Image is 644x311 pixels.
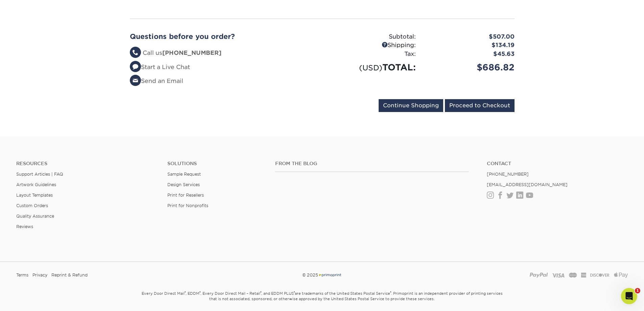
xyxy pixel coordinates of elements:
iframe: Google Customer Reviews [2,290,57,309]
a: Reviews [16,224,33,229]
a: Reprint & Refund [51,270,88,280]
input: Continue Shopping [379,99,443,112]
div: $507.00 [421,32,520,41]
a: Layout Templates [16,193,53,198]
sup: ® [185,291,186,294]
sup: ® [260,291,261,294]
iframe: Intercom live chat [621,288,637,304]
h4: From the Blog [275,161,469,166]
a: Design Services [167,182,200,187]
div: Tax: [322,50,421,59]
h2: Questions before you order? [130,32,317,41]
div: © 2025 [218,270,426,280]
a: [EMAIL_ADDRESS][DOMAIN_NAME] [487,182,568,187]
input: Proceed to Checkout [445,99,515,112]
div: $45.63 [421,50,520,59]
a: Terms [16,270,28,280]
div: $686.82 [421,61,520,74]
sup: ® [294,291,295,294]
a: Send an Email [130,77,183,84]
span: 1 [635,288,640,293]
a: Support Articles | FAQ [16,172,63,177]
a: Sample Request [167,172,201,177]
a: Artwork Guidelines [16,182,56,187]
a: Privacy [32,270,47,280]
a: Start a Live Chat [130,64,190,70]
strong: [PHONE_NUMBER] [162,49,221,56]
sup: ® [390,291,391,294]
a: Print for Nonprofits [167,203,208,208]
div: $134.19 [421,41,520,50]
sup: ® [199,291,200,294]
small: (USD) [359,63,382,72]
a: Custom Orders [16,203,48,208]
div: Subtotal: [322,32,421,41]
a: Quality Assurance [16,214,54,219]
img: Primoprint [318,272,342,277]
div: TOTAL: [322,61,421,74]
li: Call us [130,49,317,58]
a: [PHONE_NUMBER] [487,172,529,177]
h4: Resources [16,161,157,166]
a: Contact [487,161,628,166]
h4: Solutions [167,161,265,166]
a: Print for Resellers [167,193,204,198]
div: Shipping: [322,41,421,50]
